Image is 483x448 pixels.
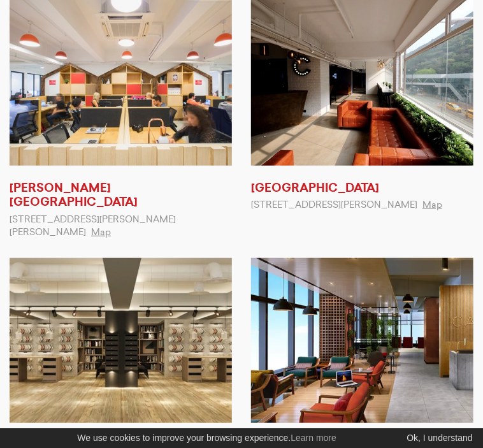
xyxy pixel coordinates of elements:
img: V-CO by V POINT [251,258,473,423]
img: TaiKoo [10,258,232,423]
a: Learn more [291,433,337,443]
a: [GEOGRAPHIC_DATA] [251,183,379,194]
span: [STREET_ADDRESS][PERSON_NAME][PERSON_NAME] [10,215,176,237]
div: Ok, I understand [403,431,473,445]
span: We use cookies to improve your browsing experience. [77,433,336,443]
a: Map [422,201,442,210]
a: [PERSON_NAME][GEOGRAPHIC_DATA] [10,183,138,209]
a: Map [91,228,111,237]
span: [STREET_ADDRESS][PERSON_NAME] [251,201,417,210]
